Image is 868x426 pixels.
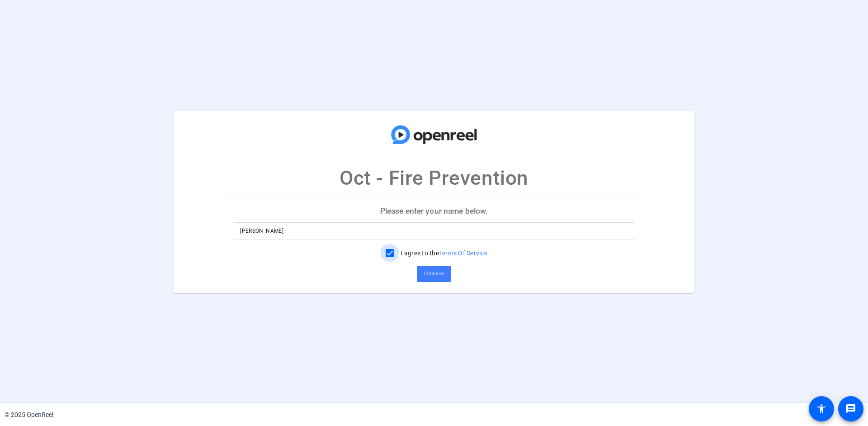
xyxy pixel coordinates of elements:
[417,266,451,282] button: Continue
[389,120,479,149] img: company-logo
[424,267,444,281] span: Continue
[399,249,487,258] label: I agree to the
[845,403,856,414] mat-icon: message
[439,249,487,257] a: Terms Of Service
[226,200,642,222] p: Please enter your name below.
[340,163,528,193] p: Oct - Fire Prevention
[816,403,827,414] mat-icon: accessibility
[5,410,53,420] div: © 2025 OpenReel
[240,225,628,236] input: Enter your name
